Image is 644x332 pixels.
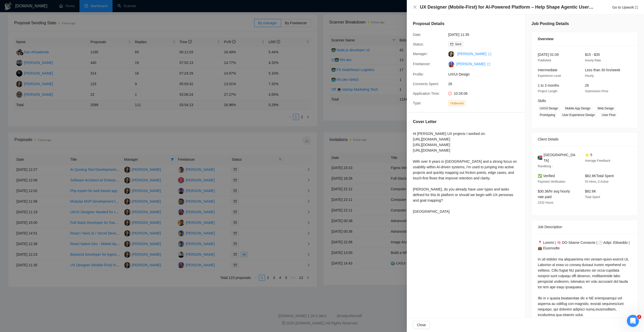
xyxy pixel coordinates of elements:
span: Manager: [413,52,428,56]
span: Average Feedback [585,159,610,162]
img: 🇿🇦 [538,155,542,160]
span: export [488,53,491,56]
span: Application Time: [413,91,440,96]
span: mail [450,43,453,46]
iframe: Intercom live chat [627,315,639,327]
span: 10:26:06 [454,91,468,96]
span: Randburg - [538,164,553,168]
span: Payment Verification [538,180,565,183]
span: Sent [455,42,461,46]
span: Skills [538,99,546,103]
span: Hourly [585,74,594,78]
span: Project Length [538,89,557,93]
span: ⭐ 5 [585,153,592,157]
span: clock-circle [448,92,452,95]
span: 2232 Hours [538,201,553,204]
span: Mobile App Design [563,106,593,111]
h5: Proposal Details [413,21,444,27]
span: export [487,63,490,66]
button: Close [413,321,430,329]
h5: Cover Letter [413,119,437,125]
span: 1 to 3 months [538,83,559,87]
div: Job Description [538,220,632,234]
span: Type: [413,101,421,105]
span: 26 [448,81,524,87]
span: User Experience Design [560,112,597,118]
span: Status: [413,42,424,46]
a: [PERSON_NAME] export [456,62,490,66]
span: Hourly Rate [585,59,601,62]
span: UX/UI Design [448,72,524,77]
span: 2 [637,315,641,319]
span: User Flow [600,112,618,118]
span: ✅ Verified [538,174,555,178]
span: UX/UI Design [538,106,560,111]
span: Submission Price [585,89,608,93]
span: Date: [413,33,421,37]
span: Total Spent [585,195,600,199]
span: Outbound [448,101,466,106]
span: Connects Spent: [413,82,439,86]
span: [GEOGRAPHIC_DATA] [544,152,577,163]
a: Go to Upworkexport [612,5,638,9]
span: Overview [538,36,553,42]
span: $82.6K Total Spent [585,174,614,178]
h5: Job Posting Details [531,21,569,27]
span: Profile: [413,72,424,76]
span: Experience Level [538,74,561,78]
span: Freelancer: [413,62,431,66]
span: Close [417,322,426,328]
span: Web Design [596,106,616,111]
div: Client Details [538,132,632,146]
span: $15 - $35 [585,53,600,57]
span: Intermediate [538,68,557,72]
button: Close [413,5,417,9]
span: [DATE] 01:09 [538,53,559,57]
span: Less than 30 hrs/week [585,68,620,72]
div: Hi [PERSON_NAME] UX projects I worked on: [URL][DOMAIN_NAME] [URL][DOMAIN_NAME] [URL][DOMAIN_NAME... [413,131,519,214]
span: Published [538,59,551,62]
span: $30.36/hr avg hourly rate paid [538,189,570,199]
span: $82.6K [585,189,596,193]
h4: UX Designer (Mobile-First) for AI-Powered Platform – Help Shape Agentic User Journeys [420,4,594,10]
span: [DATE] 11:35 [448,32,524,37]
a: [PERSON_NAME] export [457,52,491,56]
span: 53 Hires, 0 Active [585,180,608,183]
span: Prototyping [538,112,557,118]
span: 26 [585,83,589,87]
span: export [635,6,638,9]
img: c1o0rOVReXCKi1bnQSsgHbaWbvfM_HSxWVsvTMtH2C50utd8VeU_52zlHuo4ie9fkT [448,61,454,67]
span: close [413,5,417,9]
